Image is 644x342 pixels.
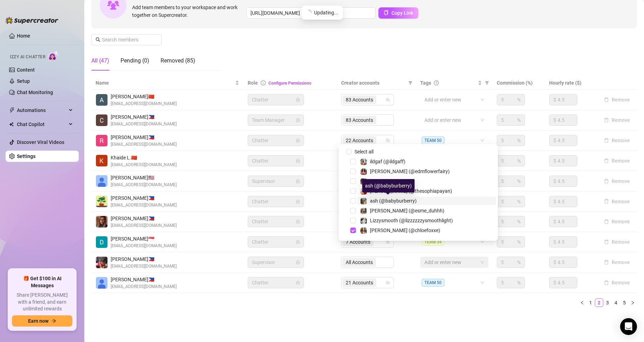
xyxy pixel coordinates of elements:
span: 22 Accounts [343,136,376,145]
span: lock [296,179,300,183]
span: right [631,301,635,305]
span: lock [296,219,300,224]
button: Copy Link [378,7,418,19]
img: Rey Sialana [96,135,108,146]
span: [EMAIL_ADDRESS][DOMAIN_NAME] [111,202,177,209]
img: Adryl Louise Diaz [96,94,108,106]
span: 83 Accounts [343,197,376,206]
span: lock [296,199,300,204]
li: 5 [620,298,629,307]
span: Khaide L. 🇨🇳 [111,154,177,162]
span: Supervisor [252,257,300,268]
span: team [386,98,390,102]
a: 1 [587,299,594,307]
span: [PERSON_NAME] 🇺🇸 [111,174,177,182]
span: Supervisor [252,176,300,186]
span: [PERSON_NAME] 🇸🇬 [111,235,177,243]
span: thunderbolt [9,107,15,113]
span: lock [296,138,300,143]
button: Remove [601,238,633,246]
li: Next Page [629,298,637,307]
span: team [386,240,390,244]
button: Earn nowarrow-right [12,315,72,327]
span: filter [407,78,414,88]
span: TEAM 50 [422,137,444,144]
li: 4 [612,298,620,307]
span: [PERSON_NAME] 🇨🇳 [111,93,177,100]
span: [PERSON_NAME] 🇵🇭 [111,215,177,222]
span: filter [408,81,412,85]
img: logo-BBDzfeDw.svg [6,17,58,24]
span: Earn now [28,318,48,324]
span: Chatter [252,94,300,105]
span: team [386,219,390,224]
input: Search members [102,36,152,44]
span: [EMAIL_ADDRESS][DOMAIN_NAME] [111,222,177,229]
button: Remove [601,96,633,104]
span: team [386,281,390,285]
span: loading [305,9,312,16]
span: Share [PERSON_NAME] with a friend, and earn unlimited rewards [12,292,72,313]
button: Remove [601,278,633,287]
span: left [580,301,584,305]
span: [EMAIL_ADDRESS][DOMAIN_NAME] [111,263,177,270]
span: [PERSON_NAME] 🇵🇭 [111,194,177,202]
span: Copy Link [391,10,413,16]
span: 83 Accounts [346,96,373,104]
span: Chatter [252,216,300,227]
div: Open Intercom Messenger [620,318,637,335]
span: copy [384,10,389,15]
a: 5 [620,299,628,307]
span: 11 Accounts [346,157,373,165]
img: Khaide Lee Pabahe [96,155,108,166]
span: [EMAIL_ADDRESS][DOMAIN_NAME] [111,162,177,168]
span: filter [483,78,490,88]
div: Pending (0) [121,57,149,65]
img: Elizabeth Thuco [96,216,108,228]
span: 20 Accounts [343,217,376,226]
span: TEAM 34 [422,238,444,246]
button: Remove [601,157,633,165]
span: Chatter [252,277,300,288]
span: [EMAIL_ADDRESS][DOMAIN_NAME] [111,283,177,290]
span: 21 Accounts [346,279,373,287]
span: lock [296,260,300,264]
span: 83 Accounts [346,198,373,205]
li: 1 [586,298,595,307]
span: team [386,199,390,204]
button: Remove [601,197,633,206]
span: [EMAIL_ADDRESS][DOMAIN_NAME] [111,121,177,127]
span: lock [296,281,300,285]
a: Chat Monitoring [17,90,53,95]
span: 83 Accounts [343,96,376,104]
span: 7 Accounts [343,238,373,246]
img: Jason Moses [96,175,108,187]
span: Name [96,79,234,87]
span: Updating... [314,9,338,17]
span: 21 Accounts [343,278,376,287]
span: [PERSON_NAME] 🇵🇭 [111,113,177,121]
img: AI Chatter [48,51,59,61]
span: Chatter [252,156,300,166]
span: Chat Copilot [17,119,67,130]
span: filter [485,81,489,85]
span: 🎁 Get $100 in AI Messages [12,275,72,289]
span: TEAM 50 [422,279,444,287]
button: Remove [601,116,633,124]
button: Remove [601,177,633,185]
th: Commission (%) [493,76,545,90]
div: Removed (85) [161,57,195,65]
span: [PERSON_NAME] 🇵🇭 [111,255,177,263]
span: Tags [420,79,431,87]
li: Previous Page [578,298,586,307]
span: 7 Accounts [346,238,370,246]
span: [PERSON_NAME] 🇵🇭 [111,276,177,283]
button: Remove [601,217,633,226]
span: Creator accounts [341,79,405,87]
span: 11 Accounts [343,157,376,165]
span: lock [296,159,300,163]
span: question-circle [434,80,439,85]
button: left [578,298,586,307]
a: Settings [17,153,35,159]
div: All (47) [91,57,109,65]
